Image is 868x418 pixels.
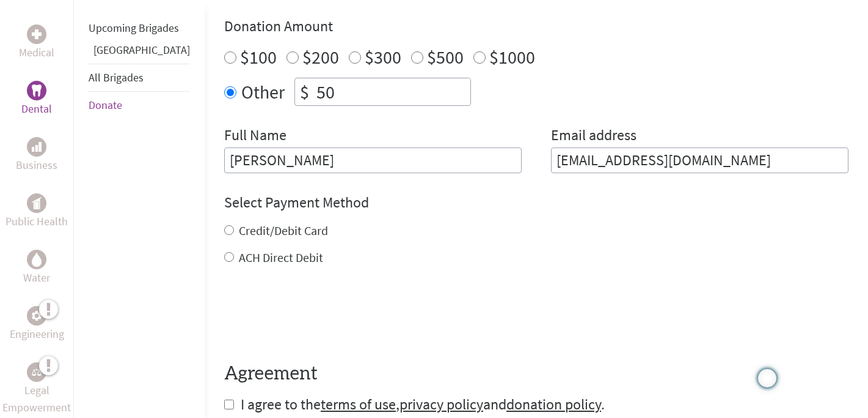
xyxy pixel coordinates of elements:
[32,142,42,152] img: Business
[27,24,46,44] div: Medical
[551,125,636,147] label: Email address
[314,78,470,105] input: Enter Amount
[224,363,848,385] h4: Agreement
[321,395,396,414] a: terms of use
[32,368,42,376] img: Legal Empowerment
[27,250,46,269] div: Water
[295,78,314,105] div: $
[89,42,190,64] li: Guatemala
[89,92,190,119] li: Donate
[506,395,601,414] a: donation policy
[19,44,54,61] p: Medical
[23,269,50,286] p: Water
[23,250,50,286] a: WaterWater
[224,147,522,173] input: Enter Full Name
[551,147,848,173] input: Your Email
[19,24,54,61] a: MedicalMedical
[89,15,190,42] li: Upcoming Brigades
[224,291,410,338] iframe: reCAPTCHA
[399,395,483,414] a: privacy policy
[89,64,190,92] li: All Brigades
[89,98,122,112] a: Donate
[5,193,68,230] a: Public HealthPublic Health
[21,100,52,118] p: Dental
[32,311,42,321] img: Engineering
[224,125,286,147] label: Full Name
[365,45,401,69] label: $300
[239,250,323,265] label: ACH Direct Debit
[16,137,57,174] a: BusinessBusiness
[27,137,46,157] div: Business
[241,395,605,414] span: I agree to the , and .
[224,193,848,212] h4: Select Payment Method
[27,193,46,213] div: Public Health
[93,43,190,57] a: [GEOGRAPHIC_DATA]
[27,81,46,100] div: Dental
[2,362,71,416] a: Legal EmpowermentLegal Empowerment
[16,157,57,174] p: Business
[239,223,328,238] label: Credit/Debit Card
[32,197,42,209] img: Public Health
[240,45,277,69] label: $100
[302,45,339,69] label: $200
[427,45,464,69] label: $500
[10,326,64,343] p: Engineering
[27,306,46,326] div: Engineering
[32,84,42,96] img: Dental
[32,29,42,39] img: Medical
[89,21,179,35] a: Upcoming Brigades
[5,213,68,230] p: Public Health
[2,382,71,416] p: Legal Empowerment
[27,362,46,382] div: Legal Empowerment
[32,252,42,266] img: Water
[241,78,285,106] label: Other
[489,45,535,69] label: $1000
[21,81,52,118] a: DentalDental
[89,70,144,84] a: All Brigades
[10,306,64,343] a: EngineeringEngineering
[224,17,848,36] h4: Donation Amount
